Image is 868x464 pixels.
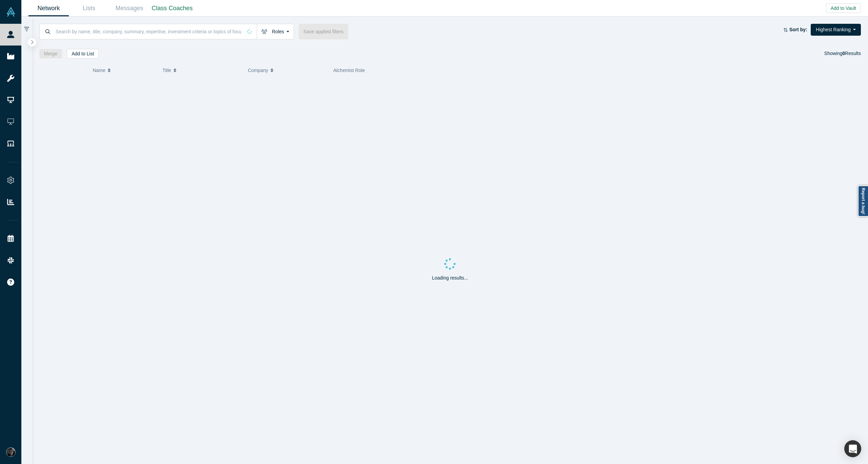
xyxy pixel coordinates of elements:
strong: 0 [843,51,845,56]
button: Save applied filters [299,24,348,39]
div: Showing [824,49,861,58]
button: Add to Vault [826,3,861,13]
span: Results [843,51,861,56]
span: Company [248,63,268,77]
button: Add to List [67,49,99,58]
a: Messages [109,0,150,16]
img: Alchemist Vault Logo [6,7,16,17]
p: Loading results... [432,274,468,282]
button: Highest Ranking [811,24,861,36]
span: Title [162,63,171,77]
button: Title [162,63,241,77]
a: Class Coaches [150,0,195,16]
span: Name [93,63,105,77]
strong: Sort by: [789,27,807,32]
img: Rami C.'s Account [6,447,16,457]
button: Merge [39,49,62,58]
button: Roles [257,24,294,39]
button: Company [248,63,326,77]
a: Report a bug! [858,185,868,217]
button: Name [93,63,155,77]
input: Search by name, title, company, summary, expertise, investment criteria or topics of focus [55,23,242,39]
a: Network [28,0,69,16]
span: Alchemist Role [333,68,365,73]
a: Lists [69,0,109,16]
